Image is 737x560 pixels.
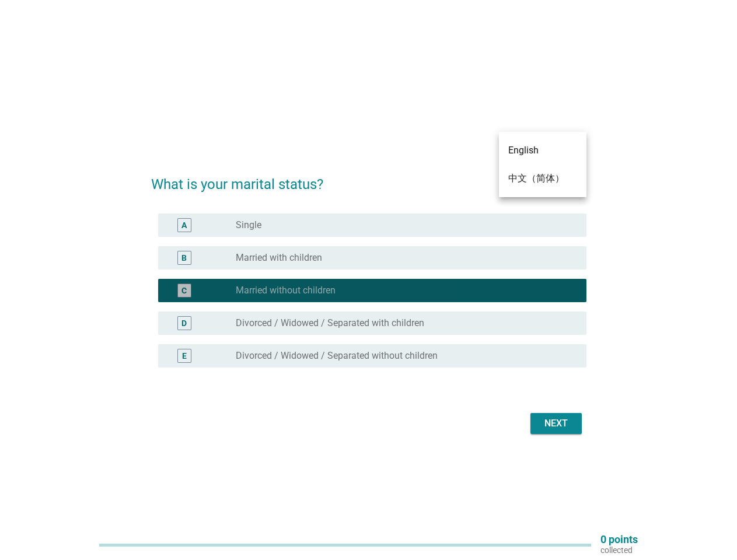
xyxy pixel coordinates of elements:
div: E [182,350,187,362]
label: Married with children [236,252,322,264]
div: D [181,317,187,330]
div: A [181,219,187,232]
label: Married without children [236,285,336,296]
i: arrow_drop_down [572,134,586,148]
button: Next [530,413,582,434]
p: collected [600,545,638,555]
h2: What is your marital status? [151,162,586,195]
div: Next [540,416,572,430]
div: B [181,252,187,264]
label: Single [236,219,261,231]
div: English [499,136,529,146]
p: 0 points [600,534,638,545]
div: C [181,285,187,297]
label: Divorced / Widowed / Separated with children [236,317,424,329]
label: Divorced / Widowed / Separated without children [236,350,438,362]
